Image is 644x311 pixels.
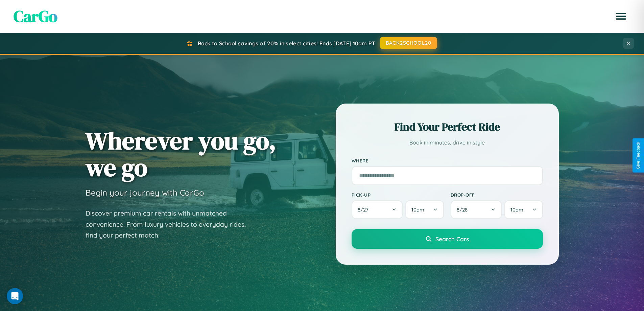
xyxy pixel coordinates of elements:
h1: Wherever you go, we go [86,127,276,181]
span: 10am [510,206,523,213]
button: BACK2SCHOOL20 [380,37,437,49]
button: Open menu [612,7,630,26]
p: Discover premium car rentals with unmatched convenience. From luxury vehicles to everyday rides, ... [86,208,255,241]
span: Back to School savings of 20% in select cities! Ends [DATE] 10am PT. [198,40,376,47]
label: Pick-up [352,192,444,198]
button: 8/27 [352,200,403,219]
div: Open Intercom Messenger [7,288,23,304]
span: Search Cars [435,235,469,243]
h2: Find Your Perfect Ride [352,119,543,134]
p: Book in minutes, drive in style [352,138,543,148]
span: CarGo [14,5,57,27]
label: Drop-off [451,192,543,198]
button: 10am [405,200,444,219]
div: Give Feedback [636,142,641,169]
label: Where [352,158,543,163]
button: Search Cars [352,229,543,249]
span: 8 / 27 [358,206,372,213]
button: 10am [504,200,543,219]
span: 8 / 28 [457,206,471,213]
h3: Begin your journey with CarGo [86,187,204,198]
button: 8/28 [451,200,502,219]
span: 10am [411,206,424,213]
